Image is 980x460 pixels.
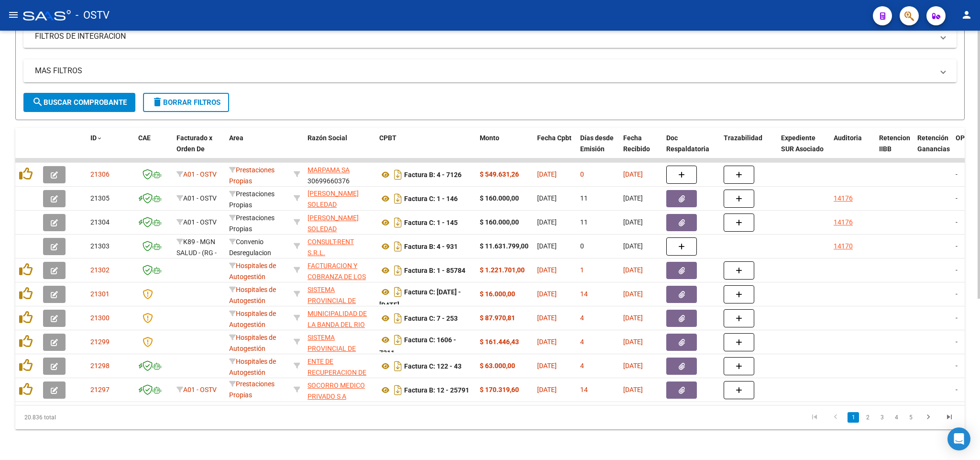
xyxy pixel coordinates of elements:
[308,165,372,185] div: 30699660376
[919,412,937,423] a: go to next page
[308,334,356,363] span: SISTEMA PROVINCIAL DE SALUD
[889,409,903,426] li: page 4
[308,332,372,352] div: 30691822849
[905,412,916,423] a: 5
[176,134,212,153] span: Facturado x Orden De
[537,338,557,346] span: [DATE]
[956,386,958,393] span: -
[90,290,110,298] span: 21301
[392,359,404,374] i: Descargar documento
[304,128,375,170] datatable-header-cell: Razón Social
[35,31,934,42] mat-panel-title: FILTROS DE INTEGRACION
[138,134,151,142] span: CAE
[781,134,824,153] span: Expediente SUR Asociado
[537,134,572,142] span: Fecha Cpbt
[183,386,217,393] span: A01 - OSTV
[666,134,709,153] span: Doc Respaldatoria
[308,213,372,233] div: 27310447922
[848,412,859,423] a: 1
[308,310,367,339] span: MUNICIPALIDAD DE LA BANDA DEL RIO SALI
[623,218,643,226] span: [DATE]
[480,290,515,298] strong: $ 16.000,00
[225,128,290,170] datatable-header-cell: Area
[379,134,396,142] span: CPBT
[947,427,970,450] div: Open Intercom Messenger
[480,134,499,142] span: Monto
[404,362,462,370] strong: Factura C: 122 - 43
[35,66,934,76] mat-panel-title: MAS FILTROS
[308,262,366,302] span: FACTURACION Y COBRANZA DE LOS EFECTORES PUBLICOS S.E.
[956,314,958,322] span: -
[308,260,372,280] div: 30715497456
[308,380,372,400] div: 30612213417
[580,218,588,226] span: 11
[229,310,276,328] span: Hospitales de Autogestión
[76,5,110,26] span: - OSTV
[23,93,135,112] button: Buscar Comprobante
[480,386,519,393] strong: $ 170.319,60
[173,128,225,170] datatable-header-cell: Facturado x Orden De
[229,238,271,257] span: Convenio Desregulacion
[308,238,354,257] span: CONSULT-RENT S.R.L.
[90,134,97,142] span: ID
[392,167,404,182] i: Descargar documento
[580,194,588,202] span: 11
[308,190,359,208] span: [PERSON_NAME] SOLEDAD
[623,170,643,178] span: [DATE]
[308,358,371,431] span: ENTE DE RECUPERACION DE FONDOS PARA EL FORTALECIMIENTO DEL SISTEMA DE SALUD DE MENDOZA (REFORSAL)...
[875,128,914,170] datatable-header-cell: Retencion IIBB
[308,356,372,376] div: 30718615700
[720,128,777,170] datatable-header-cell: Trazabilidad
[875,409,889,426] li: page 3
[480,338,519,346] strong: $ 161.446,43
[134,128,173,170] datatable-header-cell: CAE
[392,215,404,230] i: Descargar documento
[143,93,229,112] button: Borrar Filtros
[917,134,950,153] span: Retención Ganancias
[580,386,588,393] span: 14
[623,362,643,370] span: [DATE]
[183,170,217,178] span: A01 - OSTV
[956,170,958,178] span: -
[805,412,824,423] a: go to first page
[580,134,614,153] span: Días desde Emisión
[476,128,533,170] datatable-header-cell: Monto
[480,170,519,178] strong: $ 549.631,26
[480,242,529,250] strong: $ 11.631.799,00
[15,405,203,429] div: 20.836 total
[956,266,958,274] span: -
[480,362,515,370] strong: $ 63.000,00
[90,218,110,226] span: 21304
[537,218,557,226] span: [DATE]
[308,308,372,328] div: 30675264194
[308,284,372,304] div: 30691822849
[777,128,830,170] datatable-header-cell: Expediente SUR Asociado
[834,193,853,204] div: 14176
[90,194,110,202] span: 21305
[580,362,584,370] span: 4
[619,128,662,170] datatable-header-cell: Fecha Recibido
[903,409,918,426] li: page 5
[537,170,557,178] span: [DATE]
[580,338,584,346] span: 4
[724,134,762,142] span: Trazabilidad
[480,194,519,202] strong: $ 160.000,00
[23,25,957,48] mat-expansion-panel-header: FILTROS DE INTEGRACION
[834,217,853,228] div: 14176
[229,380,275,399] span: Prestaciones Propias
[623,314,643,322] span: [DATE]
[576,128,619,170] datatable-header-cell: Días desde Emisión
[830,128,875,170] datatable-header-cell: Auditoria
[308,214,359,233] span: [PERSON_NAME] SOLEDAD
[404,314,458,322] strong: Factura C: 7 - 253
[537,242,557,250] span: [DATE]
[8,9,19,21] mat-icon: menu
[956,194,958,202] span: -
[32,96,44,108] mat-icon: search
[229,358,276,376] span: Hospitales de Autogestión
[375,128,476,170] datatable-header-cell: CPBT
[229,286,276,304] span: Hospitales de Autogestión
[90,266,110,274] span: 21302
[90,242,110,250] span: 21303
[183,218,217,226] span: A01 - OSTV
